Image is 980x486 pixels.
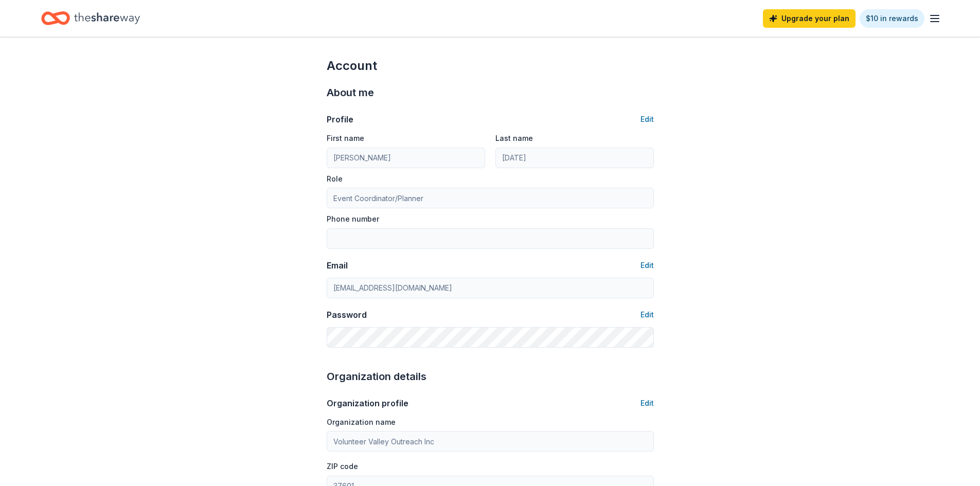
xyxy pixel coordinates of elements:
label: Last name [495,133,533,143]
label: Role [327,174,343,184]
button: Edit [640,309,654,321]
button: Edit [640,259,654,272]
div: Profile [327,113,353,125]
a: $10 in rewards [860,9,924,28]
div: Email [327,259,348,272]
div: Account [327,58,654,74]
a: Upgrade your plan [763,9,856,28]
label: Phone number [327,214,379,224]
button: Edit [640,397,654,409]
div: Organization details [327,368,654,385]
div: About me [327,84,654,101]
label: First name [327,133,364,143]
label: ZIP code [327,461,358,472]
button: Edit [640,113,654,125]
div: Organization profile [327,397,408,409]
div: Password [327,309,367,321]
a: Home [41,6,140,30]
label: Organization name [327,417,396,427]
